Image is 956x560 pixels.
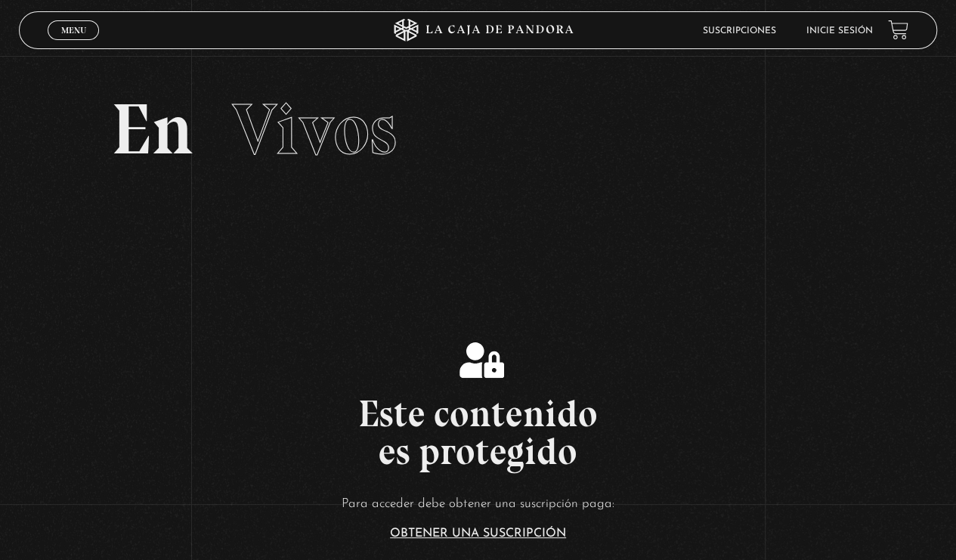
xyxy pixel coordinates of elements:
[56,39,91,49] span: Cerrar
[232,86,397,172] span: Vivos
[806,26,873,36] a: Inicie sesión
[703,26,776,36] a: Suscripciones
[390,528,566,540] a: Obtener una suscripción
[61,26,86,35] span: Menu
[111,94,846,166] h2: En
[888,20,908,40] a: View your shopping cart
